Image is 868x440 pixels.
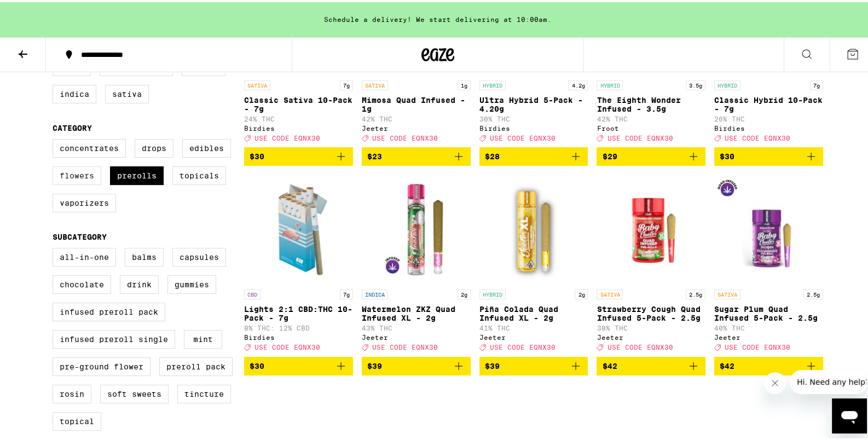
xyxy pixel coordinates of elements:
[725,342,790,349] span: USE CODE EQNX30
[790,368,867,392] iframe: Message from company
[458,287,471,297] p: 2g
[479,287,506,297] p: HYBRID
[372,132,438,140] span: USE CODE EQNX30
[597,287,623,297] p: SATIVA
[254,132,320,140] span: USE CODE EQNX30
[244,94,353,111] p: Classic Sativa 10-Pack - 7g
[597,172,705,354] a: Open page for Strawberry Cough Quad Infused 5-Pack - 2.5g from Jeeter
[362,94,471,111] p: Mimosa Quad Infused - 1g
[714,145,823,164] button: Add to bag
[479,332,588,339] div: Jeeter
[254,342,320,349] span: USE CODE EQNX30
[362,332,471,339] div: Jeeter
[250,360,264,368] span: $30
[53,83,96,101] label: Indica
[53,328,175,346] label: Infused Preroll Single
[479,94,588,111] p: Ultra Hybrid 5-Pack - 4.20g
[803,287,823,297] p: 2.5g
[362,172,471,282] img: Jeeter - Watermelon ZKZ Quad Infused XL - 2g
[53,273,111,292] label: Chocolate
[714,172,823,282] img: Jeeter - Sugar Plum Quad Infused 5-Pack - 2.5g
[362,355,471,373] button: Add to bag
[597,303,705,320] p: Strawberry Cough Quad Infused 5-Pack - 2.5g
[100,383,169,401] label: Soft Sweets
[479,123,588,130] div: Birdies
[182,137,231,155] label: Edibles
[597,145,705,164] button: Add to bag
[607,132,673,140] span: USE CODE EQNX30
[120,273,159,292] label: Drink
[53,192,116,210] label: Vaporizers
[244,172,353,282] img: Birdies - Lights 2:1 CBD:THC 10-Pack - 7g
[575,287,588,297] p: 2g
[244,303,353,320] p: Lights 2:1 CBD:THC 10-Pack - 7g
[686,78,705,88] p: 3.5g
[597,78,623,88] p: HYBRID
[53,137,126,155] label: Concentrates
[244,172,353,354] a: Open page for Lights 2:1 CBD:THC 10-Pack - 7g from Birdies
[362,145,471,164] button: Add to bag
[362,172,471,354] a: Open page for Watermelon ZKZ Quad Infused XL - 2g from Jeeter
[597,355,705,373] button: Add to bag
[479,355,588,373] button: Add to bag
[479,113,588,120] p: 30% THC
[362,322,471,329] p: 43% THC
[250,150,264,159] span: $30
[764,370,786,392] iframe: Close message
[362,113,471,120] p: 42% THC
[597,123,705,130] div: Froot
[720,360,734,368] span: $42
[177,383,231,401] label: Tincture
[479,145,588,164] button: Add to bag
[607,342,673,349] span: USE CODE EQNX30
[597,94,705,111] p: The Eighth Wonder Infused - 3.5g
[172,164,226,183] label: Topicals
[832,396,867,431] iframe: Button to launch messaging window
[105,83,149,101] label: Sativa
[53,164,101,183] label: Flowers
[7,8,79,16] span: Hi. Need any help?
[686,287,705,297] p: 2.5g
[714,303,823,320] p: Sugar Plum Quad Infused 5-Pack - 2.5g
[479,322,588,329] p: 41% THC
[53,300,165,319] label: Infused Preroll Pack
[479,172,588,354] a: Open page for Piña Colada Quad Infused XL - 2g from Jeeter
[362,303,471,320] p: Watermelon ZKZ Quad Infused XL - 2g
[53,230,107,239] legend: Subcategory
[244,322,353,329] p: 8% THC: 12% CBD
[810,78,823,88] p: 7g
[244,78,270,88] p: SATIVA
[53,383,91,401] label: Rosin
[367,360,382,368] span: $39
[479,172,588,282] img: Jeeter - Piña Colada Quad Infused XL - 2g
[244,355,353,373] button: Add to bag
[53,355,151,374] label: Pre-ground Flower
[597,322,705,329] p: 38% THC
[714,78,740,88] p: HYBRID
[714,287,740,297] p: SATIVA
[184,328,222,346] label: Mint
[372,342,438,349] span: USE CODE EQNX30
[714,94,823,111] p: Classic Hybrid 10-Pack - 7g
[485,150,500,159] span: $28
[479,78,506,88] p: HYBRID
[244,332,353,339] div: Birdies
[362,123,471,130] div: Jeeter
[714,355,823,373] button: Add to bag
[597,113,705,120] p: 42% THC
[244,123,353,130] div: Birdies
[244,287,261,297] p: CBD
[362,78,388,88] p: SATIVA
[602,150,617,159] span: $29
[725,132,790,140] span: USE CODE EQNX30
[340,287,353,297] p: 7g
[159,355,233,374] label: Preroll Pack
[490,132,555,140] span: USE CODE EQNX30
[714,322,823,329] p: 40% THC
[485,360,500,368] span: $39
[714,332,823,339] div: Jeeter
[597,172,705,282] img: Jeeter - Strawberry Cough Quad Infused 5-Pack - 2.5g
[714,113,823,120] p: 26% THC
[362,287,388,297] p: INDICA
[110,164,164,183] label: Prerolls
